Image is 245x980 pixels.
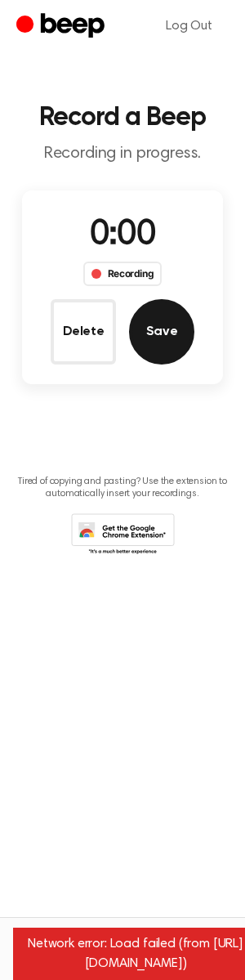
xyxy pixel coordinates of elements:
h1: Record a Beep [13,105,232,131]
a: Beep [16,11,109,43]
p: Tired of copying and pasting? Use the extension to automatically insert your recordings. [13,476,232,500]
button: Delete Audio Record [51,299,116,365]
span: Contact us [10,942,235,970]
a: Log Out [149,7,229,46]
p: Recording in progress. [13,144,232,164]
span: 0:00 [90,218,155,253]
div: Recording [83,262,163,286]
button: Save Audio Record [129,299,194,365]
